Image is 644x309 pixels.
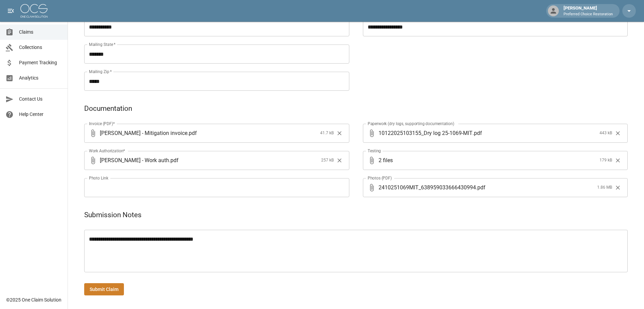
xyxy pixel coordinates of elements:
span: Analytics [19,74,62,82]
span: 179 kB [600,157,612,164]
label: Mailing State [89,41,115,47]
span: 257 kB [321,157,334,164]
span: 2410251069MIT_638959033666430994 [379,184,476,191]
p: Preferred Choice Restoration [564,12,613,17]
label: Work Authorization* [89,148,125,154]
span: . pdf [187,129,197,137]
div: [PERSON_NAME] [561,5,615,17]
button: Submit Claim [84,283,124,296]
label: Testing [368,148,381,154]
span: 443 kB [600,130,612,137]
span: Collections [19,44,62,51]
span: 41.7 kB [320,130,334,137]
span: Contact Us [19,96,62,103]
span: . pdf [473,129,482,137]
label: Photos (PDF) [368,175,392,181]
button: Clear [613,155,623,166]
span: [PERSON_NAME] - Work auth [100,156,169,164]
label: Paperwork (dry logs, supporting documentation) [368,121,454,126]
button: Clear [613,183,623,193]
label: Mailing Zip [89,69,112,74]
span: 10122025103155_Dry log 25-1069-MIT [379,129,473,137]
span: . pdf [476,184,485,191]
span: 1.86 MB [597,184,612,191]
span: 2 files [379,151,597,170]
label: Invoice (PDF)* [89,121,115,126]
span: Payment Tracking [19,59,62,66]
img: ocs-logo-white-transparent.png [20,4,48,18]
button: Clear [334,128,345,138]
label: Photo Link [89,175,108,181]
span: Help Center [19,111,62,118]
div: © 2025 One Claim Solution [6,296,61,303]
span: [PERSON_NAME] - Mitigation invoice [100,129,187,137]
button: Clear [613,128,623,138]
span: Claims [19,29,62,36]
button: open drawer [4,4,18,18]
span: . pdf [169,156,179,164]
button: Clear [334,155,345,166]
